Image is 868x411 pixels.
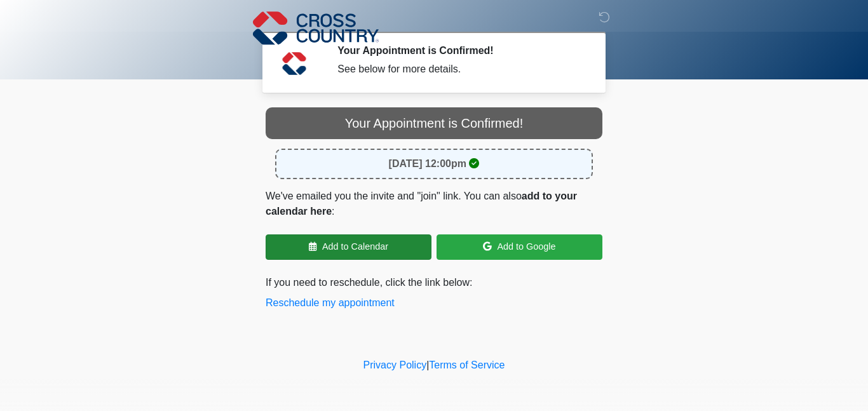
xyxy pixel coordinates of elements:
[253,10,379,46] img: Cross Country Logo
[275,44,313,83] img: Agent Avatar
[389,158,466,169] strong: [DATE] 12:00pm
[437,234,602,260] a: Add to Google
[266,295,395,311] button: Reschedule my appointment
[426,360,429,370] a: |
[266,275,602,311] p: If you need to reschedule, click the link below:
[266,107,602,139] div: Your Appointment is Confirmed!
[337,62,583,77] div: See below for more details.
[266,234,431,260] a: Add to Calendar
[363,360,427,370] a: Privacy Policy
[429,360,505,370] a: Terms of Service
[266,189,602,219] p: We've emailed you the invite and "join" link. You can also :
